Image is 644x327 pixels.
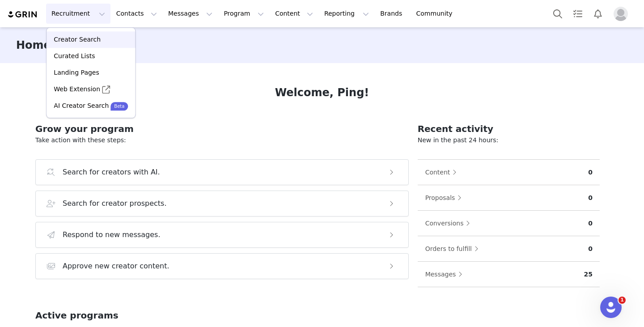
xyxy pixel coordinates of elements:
button: Conversions [425,216,475,230]
h3: Search for creators with AI. [63,167,160,178]
h1: Welcome, Ping! [275,85,369,101]
img: placeholder-profile.jpg [614,7,628,21]
img: grin logo [7,10,38,19]
p: Take action with these steps: [35,136,409,145]
h2: Active programs [35,309,119,322]
p: Creator Search [54,35,101,44]
p: 0 [588,244,593,254]
button: Search [548,4,568,24]
iframe: Intercom live chat [600,297,622,318]
p: Beta [114,103,124,110]
button: Approve new creator content. [35,253,409,279]
button: Orders to fulfill [425,242,483,256]
a: Community [411,4,462,24]
button: Search for creator prospects. [35,191,409,217]
p: 25 [584,270,593,279]
button: Content [425,165,462,179]
button: Program [218,4,269,24]
p: Landing Pages [54,68,99,77]
button: Notifications [588,4,608,24]
button: Messages [163,4,218,24]
p: 0 [588,193,593,203]
button: Proposals [425,191,466,205]
p: AI Creator Search [54,101,109,110]
button: Content [270,4,318,24]
span: 1 [619,297,626,304]
h3: Approve new creator content. [63,261,169,272]
p: Curated Lists [54,51,95,61]
h3: Search for creator prospects. [63,198,167,209]
button: Messages [425,267,467,281]
h2: Recent activity [418,122,600,136]
p: 0 [588,219,593,228]
button: Search for creators with AI. [35,159,409,185]
button: Reporting [319,4,374,24]
h2: Grow your program [35,122,409,136]
h3: Home [16,37,51,53]
p: 0 [588,168,593,177]
a: Brands [375,4,410,24]
p: New in the past 24 hours: [418,136,600,145]
button: Profile [608,7,637,21]
a: Tasks [568,4,588,24]
button: Contacts [111,4,162,24]
button: Respond to new messages. [35,222,409,248]
button: Recruitment [46,4,110,24]
p: Web Extension [54,85,100,94]
h3: Respond to new messages. [63,229,161,240]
